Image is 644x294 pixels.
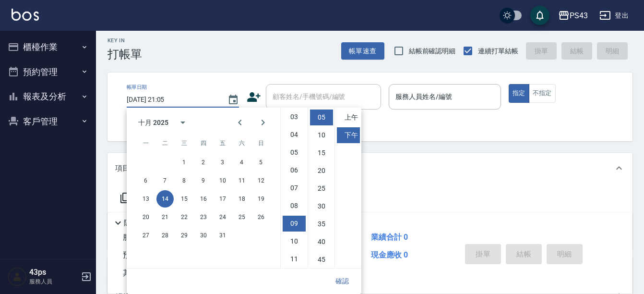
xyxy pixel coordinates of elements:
span: 其他付款方式 0 [123,268,173,277]
input: YYYY/MM/DD hh:mm [127,92,218,108]
div: PS43 [570,10,588,22]
div: 十月 2025 [138,118,168,128]
h2: Key In [107,37,142,44]
span: 連續打單結帳 [478,46,518,56]
button: 指定 [509,84,529,103]
button: Choose date, selected date is 2025-10-14 [222,88,245,111]
span: 星期三 [176,134,193,153]
li: 7 hours [283,180,306,196]
button: 30 [195,227,212,244]
li: 5 hours [283,145,306,160]
button: Next month [251,111,274,134]
li: 20 minutes [310,163,333,179]
span: 結帳前確認明細 [409,46,456,56]
li: 25 minutes [310,181,333,196]
li: 5 minutes [310,110,333,125]
button: 17 [214,190,231,208]
ul: Select hours [281,108,308,268]
button: 預約管理 [4,60,92,85]
button: 23 [195,208,212,226]
p: 項目消費 [115,163,144,173]
li: 30 minutes [310,198,333,214]
p: 隱藏業績明細 [124,218,167,228]
li: 10 minutes [310,127,333,143]
li: 下午 [337,127,360,143]
button: 客戶管理 [4,109,92,134]
button: 8 [176,172,193,189]
button: 12 [252,172,270,189]
button: 6 [137,172,155,189]
li: 40 minutes [310,234,333,250]
ul: Select meridiem [334,108,361,268]
button: 22 [176,208,193,226]
li: 上午 [337,110,360,125]
button: 28 [156,227,174,244]
li: 10 hours [283,233,306,249]
button: 確認 [327,272,358,290]
button: 29 [176,227,193,244]
button: 10 [214,172,231,189]
button: 1 [176,154,193,171]
button: 4 [233,154,250,171]
button: 24 [214,208,231,226]
button: 9 [195,172,212,189]
button: 13 [137,190,155,208]
button: 7 [156,172,174,189]
li: 9 hours [283,216,306,232]
li: 35 minutes [310,216,333,232]
button: 27 [137,227,155,244]
li: 11 hours [283,251,306,267]
img: Logo [12,9,39,21]
button: 31 [214,227,231,244]
span: 現金應收 0 [371,250,408,259]
span: 星期四 [195,134,212,153]
ul: Select minutes [308,108,334,268]
span: 業績合計 0 [371,233,408,242]
button: 11 [233,172,250,189]
h5: 43ps [29,268,78,277]
span: 星期一 [137,134,155,153]
button: 26 [252,208,270,226]
button: 21 [156,208,174,226]
div: 項目消費 [107,153,632,184]
span: 預收卡販賣 0 [123,250,166,259]
li: 45 minutes [310,252,333,268]
li: 4 hours [283,127,306,143]
button: 16 [195,190,212,208]
button: 登出 [596,7,632,24]
button: 20 [137,208,155,226]
button: calendar view is open, switch to year view [171,111,194,134]
button: PS43 [554,6,592,25]
span: 服務消費 0 [123,233,158,242]
li: 3 hours [283,109,306,125]
button: 櫃檯作業 [4,35,92,60]
button: 2 [195,154,212,171]
button: 25 [233,208,250,226]
button: 14 [156,190,174,208]
label: 帳單日期 [127,84,147,91]
p: 服務人員 [29,277,78,286]
button: 18 [233,190,250,208]
button: 3 [214,154,231,171]
li: 6 hours [283,162,306,178]
button: 報表及分析 [4,84,92,109]
h3: 打帳單 [107,48,142,61]
span: 星期五 [214,134,231,153]
button: 帳單速查 [341,42,384,60]
button: 5 [252,154,270,171]
span: 星期二 [156,134,174,153]
li: 15 minutes [310,145,333,161]
button: 19 [252,190,270,208]
button: 15 [176,190,193,208]
span: 星期日 [252,134,270,153]
button: save [530,6,549,25]
li: 8 hours [283,198,306,214]
span: 星期六 [233,134,250,153]
button: 不指定 [529,84,556,103]
button: Previous month [228,111,251,134]
img: Person [8,267,27,286]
